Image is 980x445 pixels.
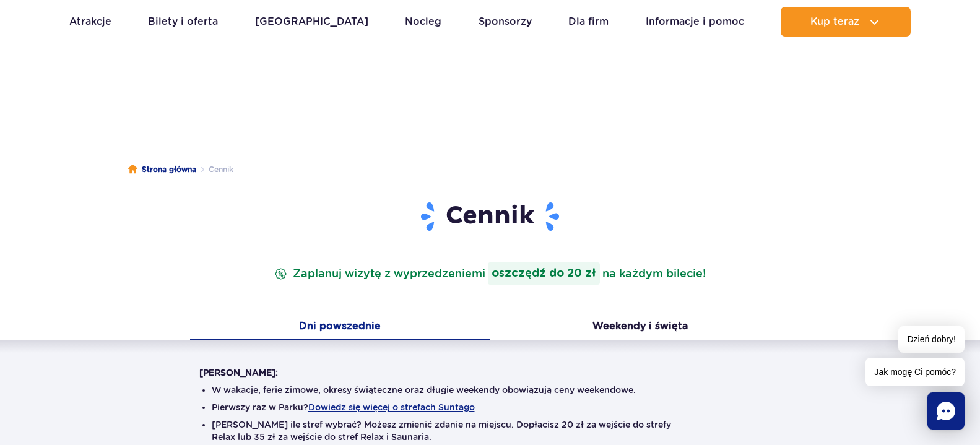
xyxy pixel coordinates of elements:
[927,392,965,430] div: Chat
[212,401,769,413] li: Pierwszy raz w Parku?
[308,402,475,412] button: Dowiedz się więcej o strefach Suntago
[128,163,196,176] a: Strona główna
[479,7,532,37] a: Sponsorzy
[490,314,791,340] button: Weekendy i święta
[272,262,708,285] p: Zaplanuj wizytę z wyprzedzeniem na każdym bilecie!
[568,7,609,37] a: Dla firm
[190,314,490,340] button: Dni powszednie
[781,7,911,37] button: Kup teraz
[212,418,769,443] li: [PERSON_NAME] ile stref wybrać? Możesz zmienić zdanie na miejscu. Dopłacisz 20 zł za wejście do s...
[405,7,441,37] a: Nocleg
[646,7,744,37] a: Informacje i pomoc
[212,384,769,396] li: W wakacje, ferie zimowe, okresy świąteczne oraz długie weekendy obowiązują ceny weekendowe.
[898,326,965,353] span: Dzień dobry!
[488,262,600,285] strong: oszczędź do 20 zł
[810,16,859,27] span: Kup teraz
[199,201,781,233] h1: Cennik
[199,368,278,378] strong: [PERSON_NAME]:
[865,358,965,386] span: Jak mogę Ci pomóc?
[255,7,368,37] a: [GEOGRAPHIC_DATA]
[196,163,233,176] li: Cennik
[148,7,218,37] a: Bilety i oferta
[69,7,111,37] a: Atrakcje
